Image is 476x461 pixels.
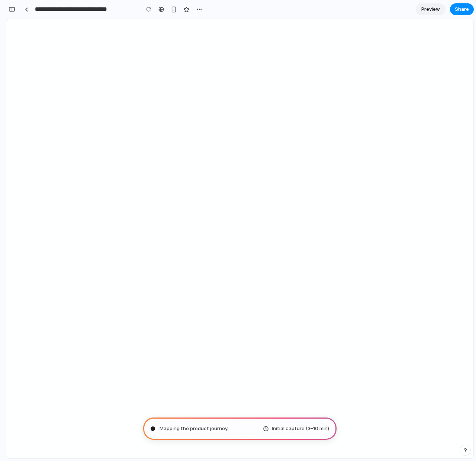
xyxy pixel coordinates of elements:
span: Share [455,6,469,13]
span: Initial capture (3–10 min) [272,425,329,432]
span: Mapping the product journey . [160,425,228,432]
span: Preview [421,6,440,13]
a: Preview [416,3,446,15]
button: Share [450,3,474,15]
